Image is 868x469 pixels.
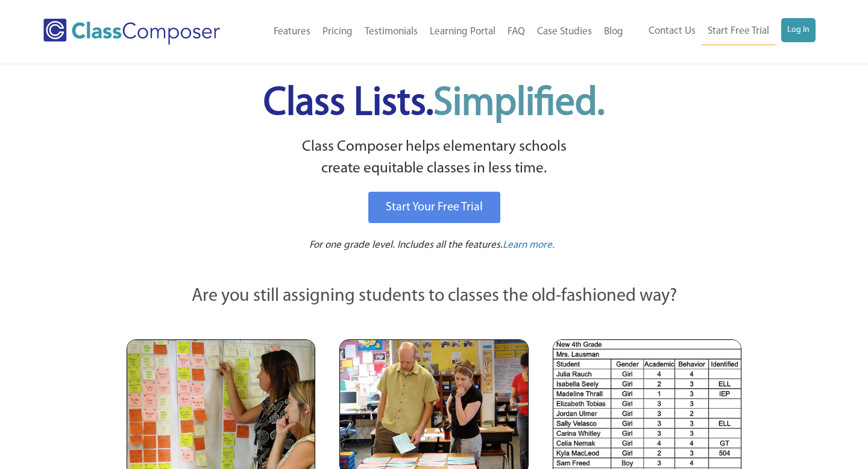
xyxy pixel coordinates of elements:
[598,19,629,45] a: Blog
[643,18,702,45] a: Contact Us
[125,136,743,180] p: Class Composer helps elementary schools create equitable classes in less time.
[127,283,741,310] p: Are you still assigning students to classes the old-fashioned way?
[424,19,502,45] a: Learning Portal
[503,240,555,250] span: Learn more.
[263,84,605,124] span: Class Lists.
[781,18,816,42] a: Log In
[43,19,220,45] img: Class Composer
[316,19,359,45] a: Pricing
[309,240,503,250] span: For one grade level. Includes all the features.
[502,19,531,45] a: FAQ
[531,19,598,45] a: Case Studies
[702,18,775,45] a: Start Free Trial
[368,192,500,223] a: Start Your Free Trial
[433,84,605,124] span: Simplified.
[503,238,555,253] a: Learn more.
[268,19,316,45] a: Features
[386,201,483,213] span: Start Your Free Trial
[629,18,816,45] nav: Header Menu
[359,19,424,45] a: Testimonials
[248,19,629,45] nav: Header Menu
